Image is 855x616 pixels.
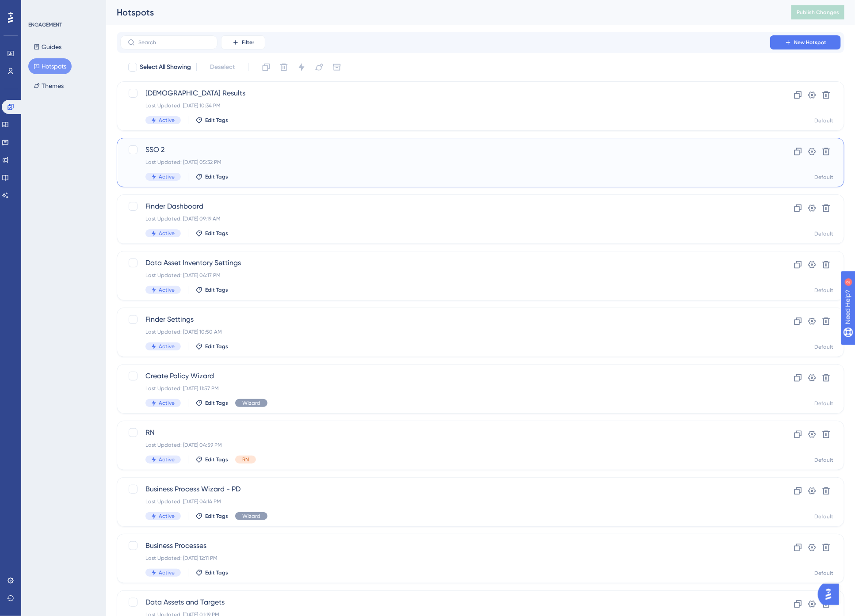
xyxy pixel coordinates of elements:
span: New Hotspot [794,39,827,46]
div: Default [814,513,833,520]
span: Business Processes [145,540,745,551]
span: Edit Tags [205,117,228,124]
span: Wizard [242,513,260,520]
span: Business Process Wizard - PD [145,484,745,494]
button: Guides [28,39,67,55]
button: Edit Tags [195,569,228,576]
div: Default [814,343,833,350]
span: Edit Tags [205,173,228,180]
span: Edit Tags [205,343,228,350]
div: Hotspots [117,6,769,19]
span: Finder Dashboard [145,201,745,212]
span: Data Assets and Targets [145,597,745,608]
div: Default [814,570,833,577]
span: Active [159,513,175,520]
div: Last Updated: [DATE] 11:57 PM [145,385,745,392]
div: Last Updated: [DATE] 04:14 PM [145,498,745,505]
span: Active [159,343,175,350]
span: Edit Tags [205,230,228,237]
span: Need Help? [21,2,55,13]
button: Edit Tags [195,343,228,350]
span: Finder Settings [145,314,745,325]
div: Last Updated: [DATE] 04:59 PM [145,441,745,449]
div: Default [814,400,833,407]
input: Search [138,39,210,46]
span: Publish Changes [797,9,839,16]
button: Edit Tags [195,513,228,520]
span: Active [159,569,175,576]
button: Themes [28,78,69,94]
span: Active [159,399,175,407]
span: Edit Tags [205,456,228,463]
span: Edit Tags [205,569,228,576]
button: Edit Tags [195,286,228,293]
div: Default [814,230,833,237]
button: Deselect [202,59,243,75]
div: Last Updated: [DATE] 09:19 AM [145,215,745,222]
div: Last Updated: [DATE] 10:34 PM [145,102,745,109]
div: Default [814,287,833,294]
div: ENGAGEMENT [28,21,62,28]
span: Select All Showing [140,62,191,72]
div: 2 [61,4,64,11]
button: Edit Tags [195,173,228,180]
div: Default [814,117,833,124]
button: Edit Tags [195,230,228,237]
span: Data Asset Inventory Settings [145,258,745,268]
button: Edit Tags [195,456,228,463]
span: Wizard [242,399,260,407]
span: Active [159,117,175,124]
span: Create Policy Wizard [145,371,745,381]
span: Active [159,456,175,463]
div: Last Updated: [DATE] 12:11 PM [145,555,745,562]
div: Last Updated: [DATE] 10:50 AM [145,328,745,335]
button: Edit Tags [195,117,228,124]
span: Active [159,230,175,237]
span: SSO 2 [145,144,745,155]
span: Active [159,173,175,180]
iframe: UserGuiding AI Assistant Launcher [818,581,844,608]
span: Edit Tags [205,286,228,293]
span: RN [242,456,249,463]
div: Last Updated: [DATE] 04:17 PM [145,272,745,279]
div: Default [814,456,833,464]
button: Edit Tags [195,399,228,407]
span: Deselect [210,62,235,72]
button: Filter [221,35,265,49]
div: Last Updated: [DATE] 05:32 PM [145,159,745,166]
span: Edit Tags [205,399,228,407]
span: [DEMOGRAPHIC_DATA] Results [145,88,745,99]
div: Default [814,174,833,181]
span: Edit Tags [205,513,228,520]
button: Publish Changes [791,5,844,19]
button: New Hotspot [770,35,841,49]
span: Active [159,286,175,293]
button: Hotspots [28,58,72,74]
span: Filter [242,39,254,46]
span: RN [145,427,745,438]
